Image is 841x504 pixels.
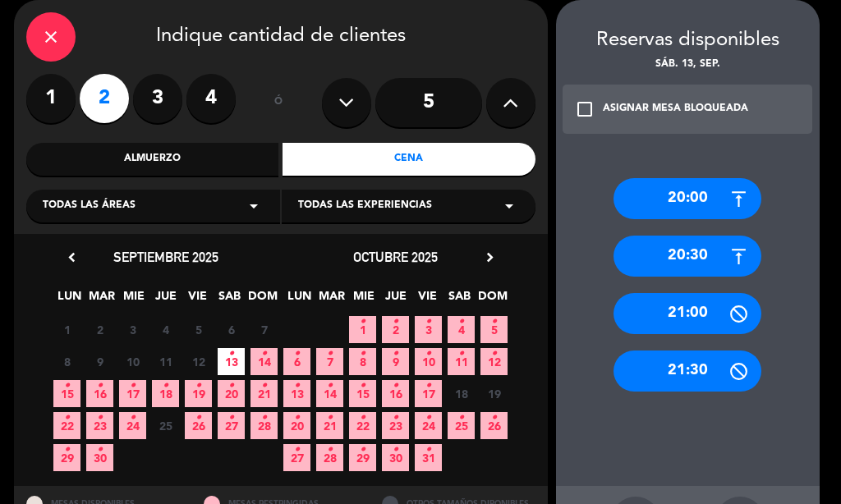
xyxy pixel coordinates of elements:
[458,341,464,367] i: •
[425,373,431,399] i: •
[614,236,761,277] div: 20:30
[97,437,103,463] i: •
[113,249,218,265] span: septiembre 2025
[393,341,398,367] i: •
[43,198,136,214] span: Todas las áreas
[228,405,234,431] i: •
[458,309,464,335] i: •
[382,444,409,471] span: 30
[294,341,300,367] i: •
[382,348,409,375] span: 9
[478,286,505,314] span: DOM
[353,249,438,265] span: octubre 2025
[382,412,409,439] span: 23
[448,348,475,375] span: 11
[185,380,212,407] span: 19
[480,348,508,375] span: 12
[218,316,245,343] span: 6
[458,405,464,431] i: •
[88,286,115,314] span: MAR
[480,316,508,343] span: 5
[316,380,343,407] span: 14
[218,380,245,407] span: 20
[120,286,147,314] span: MIE
[119,412,146,439] span: 24
[603,101,748,117] div: ASIGNAR MESA BLOQUEADA
[186,74,236,123] label: 4
[53,444,80,471] span: 29
[86,444,113,471] span: 30
[316,348,343,375] span: 7
[294,405,300,431] i: •
[283,444,310,471] span: 27
[97,373,103,399] i: •
[152,348,179,375] span: 11
[294,373,300,399] i: •
[261,405,267,431] i: •
[480,380,508,407] span: 19
[491,405,497,431] i: •
[26,12,535,62] div: Indique cantidad de clientes
[184,286,211,314] span: VIE
[327,373,333,399] i: •
[97,405,103,431] i: •
[185,316,212,343] span: 5
[133,74,182,123] label: 3
[393,373,398,399] i: •
[360,309,365,335] i: •
[26,74,76,123] label: 1
[393,437,398,463] i: •
[382,286,409,314] span: JUE
[316,412,343,439] span: 21
[556,25,820,57] div: Reservas disponibles
[119,380,146,407] span: 17
[250,316,278,343] span: 7
[491,341,497,367] i: •
[250,412,278,439] span: 28
[195,373,201,399] i: •
[360,405,365,431] i: •
[86,348,113,375] span: 9
[152,412,179,439] span: 25
[614,293,761,334] div: 21:00
[86,316,113,343] span: 2
[63,249,80,266] i: chevron_left
[349,444,376,471] span: 29
[53,412,80,439] span: 22
[327,405,333,431] i: •
[349,316,376,343] span: 1
[360,341,365,367] i: •
[481,249,499,266] i: chevron_right
[195,405,201,431] i: •
[360,437,365,463] i: •
[283,380,310,407] span: 13
[448,316,475,343] span: 4
[53,348,80,375] span: 8
[64,373,70,399] i: •
[294,437,300,463] i: •
[415,380,442,407] span: 17
[491,309,497,335] i: •
[425,437,431,463] i: •
[286,286,313,314] span: LUN
[349,380,376,407] span: 15
[244,196,264,216] i: arrow_drop_down
[415,412,442,439] span: 24
[393,405,398,431] i: •
[53,380,80,407] span: 15
[119,348,146,375] span: 10
[415,316,442,343] span: 3
[26,143,279,176] div: Almuerzo
[250,348,278,375] span: 14
[614,178,761,219] div: 20:00
[216,286,243,314] span: SAB
[316,444,343,471] span: 28
[446,286,473,314] span: SAB
[283,412,310,439] span: 20
[283,143,535,176] div: Cena
[382,316,409,343] span: 2
[64,405,70,431] i: •
[86,412,113,439] span: 23
[448,412,475,439] span: 25
[499,196,519,216] i: arrow_drop_down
